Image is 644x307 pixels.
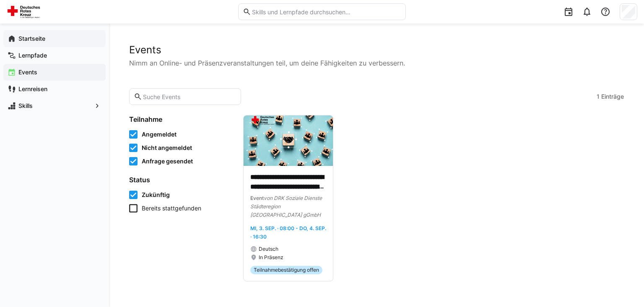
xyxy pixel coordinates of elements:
[142,204,201,213] span: Bereits stattgefunden
[597,92,600,101] span: 1
[250,195,322,218] span: von DRK Soziale Dienste Städteregion [GEOGRAPHIC_DATA] gGmbH
[142,130,177,139] span: Angemeldet
[142,157,193,165] span: Anfrage gesendet
[254,267,319,273] span: Teilnahmebestätigung offen
[259,246,278,252] span: Deutsch
[142,93,236,100] input: Suche Events
[251,8,401,16] input: Skills und Lernpfade durchsuchen…
[250,225,326,240] span: Mi, 3. Sep. · 08:00 - Do, 4. Sep. · 16:30
[259,254,283,261] span: In Präsenz
[244,115,333,166] img: image
[129,58,624,68] p: Nimm an Online- und Präsenzveranstaltungen teil, um deine Fähigkeiten zu verbessern.
[129,176,233,184] h4: Status
[601,92,624,101] span: Einträge
[129,44,624,56] h2: Events
[129,115,233,123] h4: Teilnahme
[142,191,170,199] span: Zukünftig
[142,144,192,152] span: Nicht angemeldet
[250,195,264,201] span: Event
